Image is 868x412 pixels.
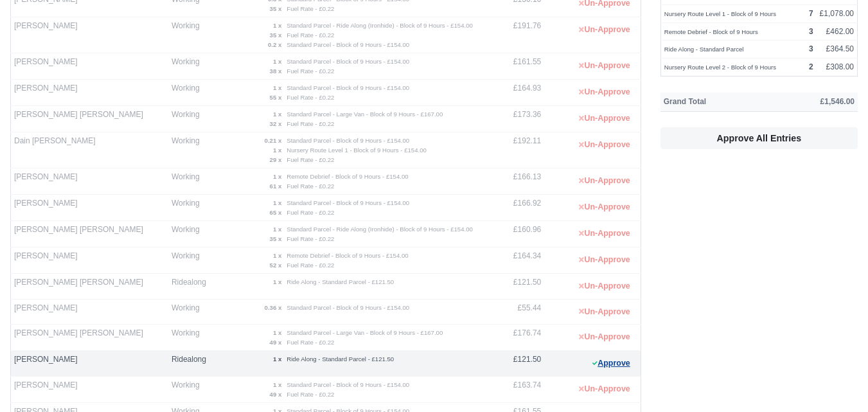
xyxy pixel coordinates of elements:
[488,106,545,132] td: £173.36
[168,168,216,195] td: Working
[273,226,281,233] strong: 1 x
[488,17,545,53] td: £191.76
[809,62,813,71] strong: 2
[270,183,282,190] strong: 61 x
[287,278,394,285] small: Ride Along - Standard Parcel - £121.50
[488,221,545,247] td: £160.96
[168,351,216,377] td: Ridealong
[809,27,813,36] strong: 3
[287,31,334,39] small: Fuel Rate - £0.22
[11,106,168,132] td: [PERSON_NAME] [PERSON_NAME]
[270,31,282,39] strong: 35 x
[287,41,409,48] small: Standard Parcel - Block of 9 Hours - £154.00
[273,381,281,388] strong: 1 x
[572,136,637,154] button: Un-Approve
[287,22,473,29] small: Standard Parcel - Ride Along (Ironhide) - Block of 9 Hours - £154.00
[270,120,282,127] strong: 32 x
[168,195,216,221] td: Working
[273,111,281,118] strong: 1 x
[270,5,282,12] strong: 35 x
[273,58,281,65] strong: 1 x
[287,137,409,144] small: Standard Parcel - Block of 9 Hours - £154.00
[273,147,281,154] strong: 1 x
[11,221,168,247] td: [PERSON_NAME] [PERSON_NAME]
[287,235,334,242] small: Fuel Rate - £0.22
[168,247,216,274] td: Working
[287,209,334,216] small: Fuel Rate - £0.22
[270,67,282,75] strong: 38 x
[168,80,216,106] td: Working
[168,325,216,351] td: Working
[664,28,758,35] small: Remote Debrief - Block of 9 Hours
[273,199,281,206] strong: 1 x
[804,350,868,412] iframe: Chat Widget
[287,111,443,118] small: Standard Parcel - Large Van - Block of 9 Hours - £167.00
[287,58,409,65] small: Standard Parcel - Block of 9 Hours - £154.00
[664,46,744,53] small: Ride Along - Standard Parcel
[287,391,334,398] small: Fuel Rate - £0.22
[270,94,282,101] strong: 55 x
[287,381,409,388] small: Standard Parcel - Block of 9 Hours - £154.00
[572,277,637,296] button: Un-Approve
[488,132,545,168] td: £192.11
[572,83,637,102] button: Un-Approve
[572,224,637,243] button: Un-Approve
[664,64,776,71] small: Nursery Route Level 2 - Block of 9 Hours
[287,199,409,206] small: Standard Parcel - Block of 9 Hours - £154.00
[572,172,637,190] button: Un-Approve
[168,299,216,325] td: Working
[168,221,216,247] td: Working
[768,93,858,112] th: £1,546.00
[488,247,545,274] td: £164.34
[11,168,168,195] td: [PERSON_NAME]
[11,80,168,106] td: [PERSON_NAME]
[287,339,334,346] small: Fuel Rate - £0.22
[270,339,282,346] strong: 49 x
[572,57,637,75] button: Un-Approve
[488,195,545,221] td: £166.92
[287,262,334,269] small: Fuel Rate - £0.22
[168,274,216,300] td: Ridealong
[809,9,813,18] strong: 7
[809,44,813,53] strong: 3
[817,58,858,76] td: £308.00
[273,84,281,91] strong: 1 x
[817,4,858,22] td: £1,078.00
[287,329,443,336] small: Standard Parcel - Large Van - Block of 9 Hours - £167.00
[168,106,216,132] td: Working
[287,173,408,180] small: Remote Debrief - Block of 9 Hours - £154.00
[585,354,637,373] button: Approve
[488,274,545,300] td: £121.50
[287,304,409,311] small: Standard Parcel - Block of 9 Hours - £154.00
[11,17,168,53] td: [PERSON_NAME]
[488,351,545,377] td: £121.50
[268,41,281,48] strong: 0.2 x
[270,391,282,398] strong: 49 x
[273,355,281,363] strong: 1 x
[168,132,216,168] td: Working
[572,21,637,39] button: Un-Approve
[572,109,637,128] button: Un-Approve
[11,299,168,325] td: [PERSON_NAME]
[287,226,473,233] small: Standard Parcel - Ride Along (Ironhide) - Block of 9 Hours - £154.00
[273,329,281,336] strong: 1 x
[572,380,637,399] button: Un-Approve
[265,137,282,144] strong: 0.21 x
[488,325,545,351] td: £176.74
[273,278,281,285] strong: 1 x
[168,17,216,53] td: Working
[11,351,168,377] td: [PERSON_NAME]
[287,120,334,127] small: Fuel Rate - £0.22
[11,247,168,274] td: [PERSON_NAME]
[287,156,334,163] small: Fuel Rate - £0.22
[660,127,858,149] button: Approve All Entries
[287,94,334,101] small: Fuel Rate - £0.22
[270,262,282,269] strong: 52 x
[488,168,545,195] td: £166.13
[270,209,282,216] strong: 65 x
[664,10,776,17] small: Nursery Route Level 1 - Block of 9 Hours
[572,303,637,321] button: Un-Approve
[817,22,858,40] td: £462.00
[572,251,637,269] button: Un-Approve
[168,53,216,80] td: Working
